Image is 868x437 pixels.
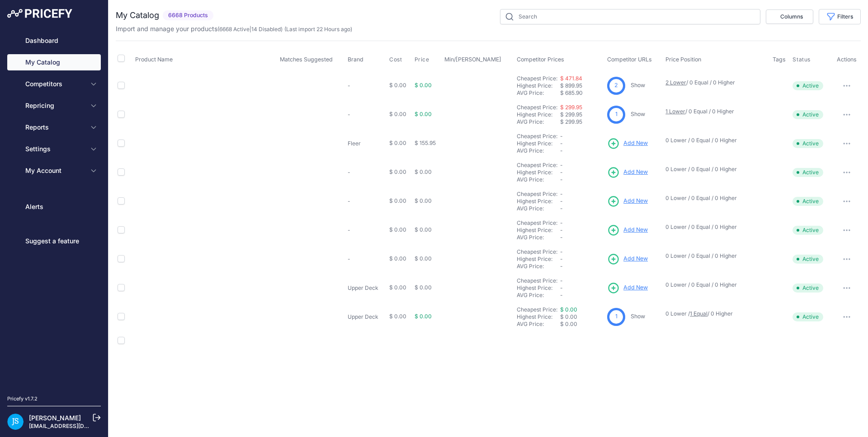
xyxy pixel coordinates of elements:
[793,226,823,235] span: Active
[415,56,429,63] span: Price
[560,133,563,139] span: -
[517,263,560,270] div: AVG Price:
[389,226,406,233] span: $ 0.00
[7,76,101,92] button: Competitors
[389,255,406,262] span: $ 0.00
[389,313,406,320] span: $ 0.00
[517,284,560,292] div: Highest Price:
[217,26,283,33] span: ( | )
[623,197,648,205] span: Add New
[560,104,582,111] a: $ 299.95
[793,168,823,177] span: Active
[690,310,708,317] a: 1 Equal
[500,9,760,24] input: Search
[517,292,560,299] div: AVG Price:
[607,224,648,237] a: Add New
[607,56,652,63] span: Competitor URLs
[25,166,85,175] span: My Account
[415,82,432,88] span: $ 0.00
[517,82,560,89] div: Highest Price:
[389,197,406,204] span: $ 0.00
[560,321,604,328] div: $ 0.00
[560,263,563,270] span: -
[819,9,861,24] button: Filters
[389,56,402,63] span: Cost
[517,306,557,313] a: Cheapest Price:
[623,255,648,263] span: Add New
[614,81,618,90] span: 2
[607,195,648,208] a: Add New
[389,111,406,117] span: $ 0.00
[607,137,648,150] a: Add New
[793,197,823,206] span: Active
[517,169,560,176] div: Highest Price:
[280,56,333,63] span: Matches Suggested
[793,139,823,148] span: Active
[517,191,557,197] a: Cheapest Price:
[7,33,101,384] nav: Sidebar
[348,227,386,234] p: -
[415,197,432,204] span: $ 0.00
[25,79,85,88] span: Competitors
[615,312,618,321] span: 1
[631,313,645,320] a: Show
[560,219,563,226] span: -
[560,227,563,233] span: -
[560,198,563,205] span: -
[25,144,85,153] span: Settings
[560,234,563,241] span: -
[348,256,386,263] p: -
[793,56,812,63] button: Status
[607,253,648,265] a: Add New
[389,82,406,88] span: $ 0.00
[517,147,560,154] div: AVG Price:
[348,111,386,118] p: -
[415,284,432,291] span: $ 0.00
[560,82,582,89] span: $ 899.95
[623,139,648,148] span: Add New
[793,56,811,63] span: Status
[517,205,560,212] div: AVG Price:
[348,169,386,176] p: -
[517,162,557,168] a: Cheapest Price:
[560,284,563,291] span: -
[665,281,764,288] p: 0 Lower / 0 Equal / 0 Higher
[560,256,563,262] span: -
[665,252,764,260] p: 0 Lower / 0 Equal / 0 Higher
[389,56,404,63] button: Cost
[517,313,560,321] div: Highest Price:
[665,310,764,317] p: 0 Lower / / 0 Higher
[517,227,560,234] div: Highest Price:
[560,313,577,320] span: $ 0.00
[517,277,557,284] a: Cheapest Price:
[793,81,823,90] span: Active
[837,56,857,63] span: Actions
[560,140,563,147] span: -
[389,139,406,146] span: $ 0.00
[623,168,648,177] span: Add New
[7,233,101,249] a: Suggest a feature
[348,56,363,63] span: Brand
[116,24,352,33] p: Import and manage your products
[517,133,557,139] a: Cheapest Price:
[7,119,101,135] button: Reports
[623,226,648,234] span: Add New
[560,147,563,154] span: -
[560,191,563,197] span: -
[517,321,560,328] div: AVG Price:
[389,284,406,291] span: $ 0.00
[251,26,281,33] a: 14 Disabled
[517,176,560,183] div: AVG Price:
[348,198,386,205] p: -
[7,141,101,157] button: Settings
[517,248,557,255] a: Cheapest Price:
[665,166,764,173] p: 0 Lower / 0 Equal / 0 Higher
[415,111,432,117] span: $ 0.00
[284,26,352,33] span: (Last import 22 Hours ago)
[116,9,159,22] h2: My Catalog
[665,108,685,115] a: 1 Lower
[415,226,432,233] span: $ 0.00
[348,313,386,321] p: Upper Deck
[665,79,764,86] p: / 0 Equal / 0 Higher
[7,199,101,215] a: Alerts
